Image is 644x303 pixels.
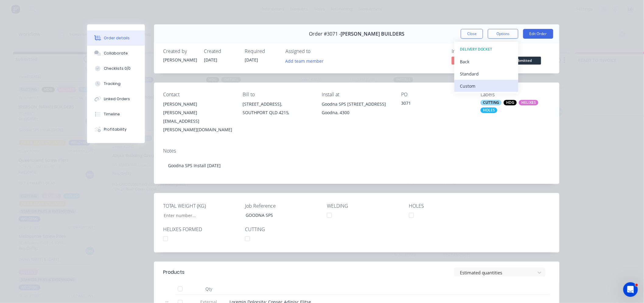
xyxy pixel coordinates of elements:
[322,100,392,108] div: Goodna SPS [STREET_ADDRESS]
[322,108,392,117] div: Goodna, 4300
[104,35,130,41] div: Order details
[452,48,497,54] div: Invoiced
[460,69,513,78] div: Standard
[309,31,341,37] span: Order #3071 -
[504,100,517,105] div: HDG
[282,57,327,65] button: Add team member
[163,57,197,63] div: [PERSON_NAME]
[505,48,550,54] div: Status
[481,107,497,113] div: HOLES
[163,202,239,210] label: TOTAL WEIGHT (KG)
[245,57,258,63] span: [DATE]
[519,100,538,105] div: HELIXES
[87,91,145,107] button: Linked Orders
[523,29,553,39] button: Edit Order
[460,45,513,53] div: DELIVERY DOCKET
[87,30,145,46] button: Order details
[87,46,145,61] button: Collaborate
[243,92,312,97] div: Bill to
[241,211,317,220] div: GOODNA SPS
[245,48,278,54] div: Required
[104,127,127,132] div: Profitability
[285,48,346,54] div: Assigned to
[401,92,471,97] div: PO
[285,57,327,65] button: Add team member
[163,48,197,54] div: Created by
[452,57,488,64] span: No
[87,107,145,122] button: Timeline
[104,81,121,86] div: Tracking
[204,48,237,54] div: Created
[104,51,128,56] div: Collaborate
[409,202,485,210] label: HOLES
[104,111,120,117] div: Timeline
[163,226,239,233] label: HELIXES FORMED
[104,66,131,71] div: Checklists 0/0
[163,156,550,175] div: Goodna SPS Install [DATE]
[505,57,541,64] span: Submitted
[481,92,550,97] div: Labels
[163,269,184,276] div: Products
[488,29,518,39] button: Options
[243,108,312,117] div: SOUTHPORT QLD 4215,
[401,100,471,108] div: 3071
[322,100,392,119] div: Goodna SPS [STREET_ADDRESS]Goodna, 4300
[163,148,550,154] div: Notes
[204,57,217,63] span: [DATE]
[327,202,403,210] label: WELDING
[243,100,312,119] div: [STREET_ADDRESS],SOUTHPORT QLD 4215,
[87,76,145,91] button: Tracking
[245,226,321,233] label: CUTTING
[163,92,233,97] div: Contact
[159,211,239,220] input: Enter number...
[245,202,321,210] label: Job Reference
[163,108,233,134] div: [PERSON_NAME][EMAIL_ADDRESS][PERSON_NAME][DOMAIN_NAME]
[481,100,502,105] div: CUTTING
[460,57,513,66] div: Back
[87,61,145,76] button: Checklists 0/0
[461,29,483,39] button: Close
[341,31,404,37] span: [PERSON_NAME] BUILDERS
[163,100,233,108] div: [PERSON_NAME]
[87,122,145,137] button: Profitability
[505,57,541,66] button: Submitted
[104,96,130,102] div: Linked Orders
[191,283,227,295] div: Qty
[163,100,233,134] div: [PERSON_NAME][PERSON_NAME][EMAIL_ADDRESS][PERSON_NAME][DOMAIN_NAME]
[322,92,392,97] div: Install at
[460,82,513,90] div: Custom
[243,100,312,108] div: [STREET_ADDRESS],
[623,282,638,297] iframe: Intercom live chat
